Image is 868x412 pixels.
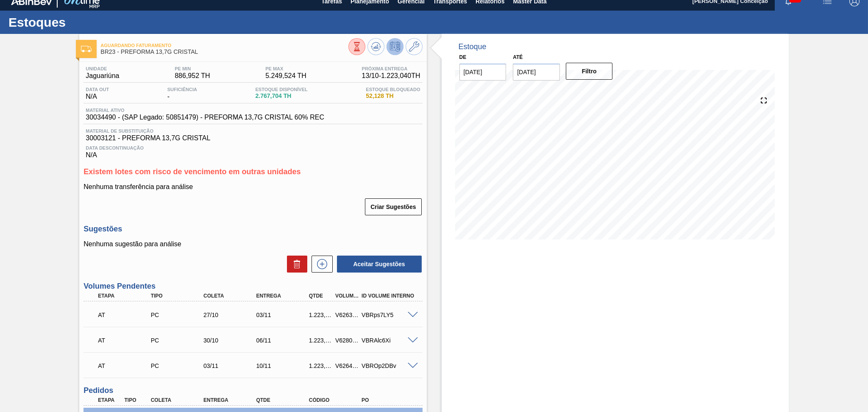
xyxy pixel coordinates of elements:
span: BR23 - PREFORMA 13,7G CRISTAL [100,49,348,55]
span: 30003121 - PREFORMA 13,7G CRISTAL [86,134,420,142]
button: Criar Sugestões [365,198,421,215]
span: 30034490 - (SAP Legado: 50851479) - PREFORMA 13,7G CRISTAL 60% REC [86,114,324,121]
h3: Pedidos [83,386,422,395]
div: 27/10/2025 [201,312,261,318]
div: Pedido de Compra [149,312,208,318]
span: Aguardando Faturamento [100,43,348,48]
span: Material de Substituição [86,128,420,134]
div: N/A [83,142,422,159]
div: Entrega [254,293,313,299]
div: Coleta [201,293,261,299]
span: Material ativo [86,108,324,113]
div: N/A [83,87,111,100]
input: dd/mm/yyyy [459,64,506,81]
p: AT [98,337,153,344]
div: 06/11/2025 [254,337,313,344]
div: Pedido de Compra [149,362,208,369]
span: Existem lotes com risco de vencimento em outras unidades [83,167,300,176]
div: - [165,87,199,100]
h3: Volumes Pendentes [83,282,422,291]
span: Data Descontinuação [86,145,420,150]
input: dd/mm/yyyy [513,64,560,81]
button: Atualizar Gráfico [367,38,384,55]
div: Aguardando Informações de Transporte [96,356,155,375]
span: 52,128 TH [366,93,420,99]
div: 1.223,040 [307,362,334,369]
p: AT [98,312,153,318]
div: Nova sugestão [307,256,333,273]
div: V628050 [333,337,361,344]
button: Aceitar Sugestões [337,256,422,273]
span: Estoque Bloqueado [366,87,420,92]
div: Estoque [459,42,487,51]
label: Até [513,54,523,60]
div: Volume Portal [333,293,361,299]
span: 5.249,524 TH [265,72,306,80]
div: Excluir Sugestões [283,256,307,273]
p: Nenhuma transferência para análise [83,183,422,191]
button: Ir ao Master Data / Geral [406,38,423,55]
div: Coleta [149,397,208,403]
div: Aguardando Informações de Transporte [96,331,155,350]
div: Aceitar Sugestões [333,255,423,273]
span: Próxima Entrega [362,66,420,71]
div: VBROp2DBv [359,362,419,369]
span: PE MAX [265,66,306,71]
div: Qtde [254,397,313,403]
div: 1.223,040 [307,312,334,318]
div: VBRps7LY5 [359,312,419,318]
div: Tipo [149,293,208,299]
span: 13/10 - 1.223,040 TH [362,72,420,80]
div: Tipo [122,397,150,403]
button: Visão Geral dos Estoques [348,38,365,55]
span: Unidade [86,66,119,71]
span: 2.767,704 TH [255,93,307,99]
div: Etapa [96,397,123,403]
span: PE MIN [175,66,210,71]
div: V626472 [333,362,361,369]
span: Jaguariúna [86,72,119,80]
span: Estoque Disponível [255,87,307,92]
span: Suficiência [167,87,197,92]
div: Etapa [96,293,155,299]
span: 886,952 TH [175,72,210,80]
div: Id Volume Interno [359,293,419,299]
div: PO [359,397,419,403]
div: 30/10/2025 [201,337,261,344]
div: 03/11/2025 [254,312,313,318]
label: De [459,54,467,60]
div: VBRAlc6Xi [359,337,419,344]
div: Pedido de Compra [149,337,208,344]
button: Desprogramar Estoque [387,38,403,55]
div: Criar Sugestões [366,198,422,216]
div: 10/11/2025 [254,362,313,369]
div: 03/11/2025 [201,362,261,369]
button: Filtro [566,63,613,80]
div: Código [307,397,366,403]
h3: Sugestões [83,225,422,234]
div: V626391 [333,312,361,318]
p: AT [98,362,153,369]
div: 1.223,040 [307,337,334,344]
div: Entrega [201,397,261,403]
div: Aguardando Informações de Transporte [96,306,155,324]
h1: Estoques [8,17,159,27]
img: Ícone [81,46,92,52]
span: Data out [86,87,109,92]
p: Nenhuma sugestão para análise [83,240,422,248]
div: Qtde [307,293,334,299]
